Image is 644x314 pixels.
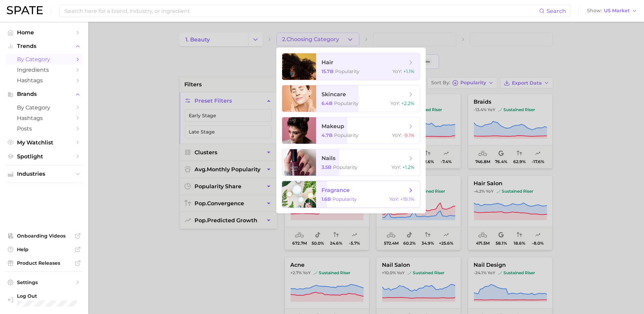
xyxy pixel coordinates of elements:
span: Brands [17,91,71,97]
a: by Category [5,102,83,113]
span: Popularity [335,68,360,74]
span: +1.2% [402,164,415,170]
span: Show [587,9,602,13]
span: Log Out [17,293,89,299]
button: ShowUS Market [585,6,639,15]
span: Spotlight [17,153,71,160]
a: Posts [5,123,83,134]
span: Popularity [334,100,358,106]
span: -9.1% [403,132,415,138]
a: My Watchlist [5,137,83,148]
span: +19.1% [400,196,415,202]
span: +1.1% [403,68,415,74]
a: Settings [5,277,83,287]
span: Industries [17,171,71,177]
span: Search [547,8,566,14]
span: Hashtags [17,77,71,84]
a: Product Releases [5,258,83,268]
a: Onboarding Videos [5,231,83,241]
span: Home [17,29,71,36]
span: US Market [604,9,630,13]
a: Ingredients [5,65,83,75]
span: 4.7b [321,132,333,138]
input: Search here for a brand, industry, or ingredient [64,5,539,17]
span: Trends [17,43,71,49]
span: Ingredients [17,67,71,73]
span: hair [321,59,333,66]
a: Home [5,27,83,38]
a: Hashtags [5,75,83,86]
a: Help [5,244,83,255]
span: Popularity [333,164,357,170]
span: nails [321,155,335,161]
span: YoY : [390,100,400,106]
span: Posts [17,125,71,132]
span: skincare [321,91,346,98]
span: Popularity [332,196,357,202]
span: 15.7b [321,68,334,74]
span: Onboarding Videos [17,233,71,239]
button: Industries [5,169,83,179]
span: YoY : [392,68,402,74]
span: by Category [17,56,71,63]
a: Spotlight [5,151,83,162]
span: Settings [17,279,71,285]
img: SPATE [7,6,43,14]
span: Hashtags [17,115,71,121]
ul: 2.Choosing Category [276,48,426,213]
a: by Category [5,54,83,65]
span: 1.6b [321,196,331,202]
button: Brands [5,89,83,99]
span: My Watchlist [17,139,71,146]
span: by Category [17,104,71,111]
span: Help [17,246,71,252]
a: Log out. Currently logged in with e-mail christine.kappner@mane.com. [5,291,83,309]
span: +2.2% [401,100,415,106]
span: 3.5b [321,164,332,170]
span: 6.4b [321,100,333,106]
span: Product Releases [17,260,71,266]
span: YoY : [391,164,401,170]
span: fragrance [321,187,350,193]
span: YoY : [389,196,399,202]
a: Hashtags [5,113,83,123]
span: Popularity [334,132,358,138]
button: Trends [5,41,83,51]
span: makeup [321,123,344,129]
span: YoY : [392,132,402,138]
